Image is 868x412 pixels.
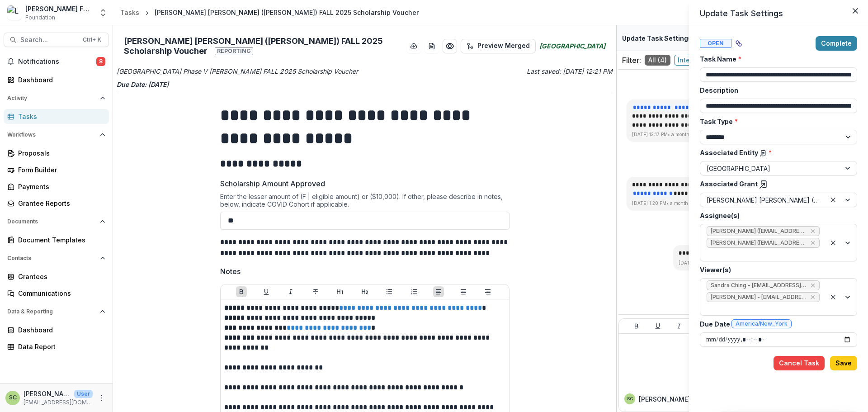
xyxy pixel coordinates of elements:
[731,36,746,51] button: View dependent tasks
[700,211,852,220] label: Assignee(s)
[700,148,852,157] label: Associated Entity
[700,265,852,275] label: Viewer(s)
[711,228,807,234] span: [PERSON_NAME] ([EMAIL_ADDRESS][DOMAIN_NAME])
[809,281,816,290] div: Remove Sandra Ching - sching@lavellefund.org
[700,54,852,64] label: Task Name
[711,282,807,289] span: Sandra Ching - [EMAIL_ADDRESS][DOMAIN_NAME]
[848,4,863,18] button: Close
[700,85,852,95] label: Description
[809,238,816,247] div: Remove Amy Park (parka@stjohns.edu)
[700,179,852,189] label: Associated Grant
[711,294,807,300] span: [PERSON_NAME] - [EMAIL_ADDRESS][DOMAIN_NAME]
[736,321,788,327] span: America/New_York
[711,240,807,246] span: [PERSON_NAME] ([EMAIL_ADDRESS][DOMAIN_NAME])
[774,356,825,370] button: Cancel Task
[816,36,857,51] button: Complete
[700,39,731,48] span: Open
[828,237,839,248] div: Clear selected options
[700,117,852,126] label: Task Type
[828,194,839,205] div: Clear selected options
[700,319,852,329] label: Due Date
[809,293,816,302] div: Remove Kate Morris - kmorris@lavellefund.org
[830,356,857,370] button: Save
[828,292,839,303] div: Clear selected options
[809,227,816,236] div: Remove Maryanne H. Twomey (twomeym@stjohns.edu)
